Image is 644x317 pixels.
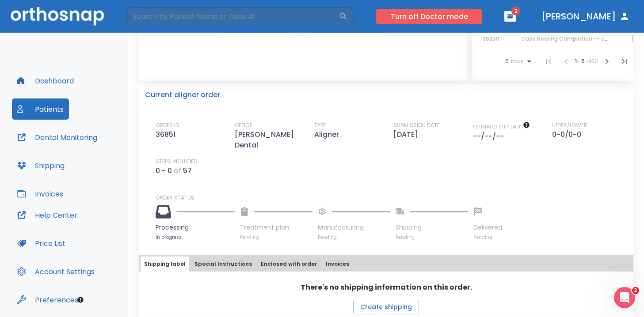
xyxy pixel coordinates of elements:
[473,234,502,241] p: Pending
[12,204,83,226] button: Help Center
[12,261,100,282] button: Account Settings
[632,287,639,294] span: 2
[174,166,181,176] p: of
[393,121,440,129] p: SUBMISSION DATE
[240,234,312,241] p: Pending
[393,129,422,140] p: [DATE]
[257,257,320,272] button: Enclosed with order
[314,129,343,140] p: Aligner
[141,257,632,272] div: tabs
[509,58,524,64] span: rows
[483,35,499,42] span: 36250
[12,70,79,91] button: Dashboard
[12,289,84,310] button: Preferences
[235,129,310,151] p: [PERSON_NAME] Dental
[191,257,255,272] button: Special Instructions
[145,90,220,100] p: Current aligner order
[376,9,482,24] button: Turn off Doctor mode
[505,58,509,64] span: 6
[473,124,530,130] span: The date will be available after approving treatment plan
[473,131,507,142] p: --/--/--
[240,223,312,232] p: Treatment plan
[538,8,633,24] button: [PERSON_NAME]
[511,7,520,15] span: 2
[396,234,468,241] p: Pending
[12,98,69,120] button: Patients
[12,183,69,204] button: Invoices
[156,158,197,166] p: STEPS INCLUDED
[126,8,339,25] input: Search by Patient Name or Case #
[12,233,71,254] button: Price List
[12,127,103,148] button: Dental Monitoring
[183,166,192,176] p: 57
[473,223,502,232] p: Delivered
[322,257,353,272] button: Invoices
[156,234,235,241] p: In progress
[396,223,468,232] p: Shipping
[156,129,179,140] p: 36851
[12,155,70,176] button: Shipping
[552,129,585,140] p: 0-0/0-0
[141,257,189,272] button: Shipping label
[521,35,617,42] span: Case Nearing Completion -- upper
[76,296,84,304] div: Tooltip anchor
[156,166,172,176] p: 0 - 0
[156,223,235,232] p: Processing
[318,234,390,241] p: Pending
[318,223,390,232] p: Manufacturing
[314,121,326,129] p: TYPE
[353,300,419,314] button: Create shipping
[156,121,179,129] p: ORDER ID
[11,7,104,25] img: Orthosnap
[586,57,598,65] span: of 30
[614,287,635,308] iframe: Intercom live chat
[575,57,586,65] span: 1 - 6
[156,194,627,202] p: ORDER STATUS
[235,121,252,129] p: OFFICE
[552,121,587,129] p: UPPER/LOWER
[301,282,472,293] p: There's no shipping information on this order.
